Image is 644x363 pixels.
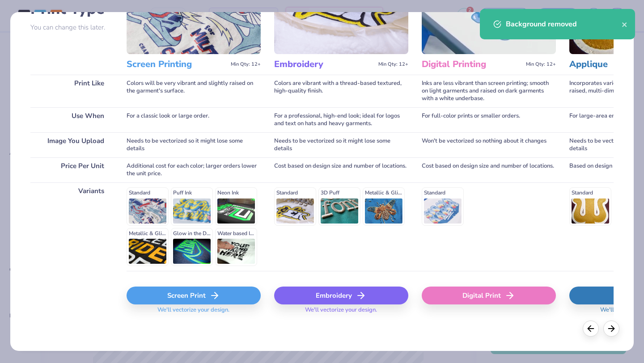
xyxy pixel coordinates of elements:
div: Colors will be very vibrant and slightly raised on the garment's surface. [127,75,261,107]
div: Price Per Unit [30,157,113,182]
p: You can change this later. [30,24,113,31]
div: Print Like [30,75,113,107]
h3: Screen Printing [127,59,227,70]
div: For full-color prints or smaller orders. [422,107,556,132]
div: Won't be vectorized so nothing about it changes [422,132,556,157]
span: We'll vectorize your design. [154,306,233,319]
div: Inks are less vibrant than screen printing; smooth on light garments and raised on dark garments ... [422,75,556,107]
div: Colors are vibrant with a thread-based textured, high-quality finish. [274,75,408,107]
div: Image You Upload [30,132,113,157]
div: Needs to be vectorized so it might lose some details [274,132,408,157]
div: Cost based on design size and number of locations. [422,157,556,182]
button: close [622,19,628,30]
div: Variants [30,182,113,271]
span: Min Qty: 12+ [526,61,556,68]
div: For a classic look or large order. [127,107,261,132]
h3: Digital Printing [422,59,522,70]
div: Additional cost for each color; larger orders lower the unit price. [127,157,261,182]
div: Background removed [506,19,622,30]
div: Embroidery [274,287,408,304]
span: Min Qty: 12+ [231,61,261,68]
span: We'll vectorize your design. [301,306,381,319]
div: Screen Print [127,287,261,304]
div: For a professional, high-end look; ideal for logos and text on hats and heavy garments. [274,107,408,132]
div: Cost based on design size and number of locations. [274,157,408,182]
h3: Embroidery [274,59,375,70]
div: Digital Print [422,287,556,304]
span: Min Qty: 12+ [378,61,408,68]
div: Needs to be vectorized so it might lose some details [127,132,261,157]
div: Use When [30,107,113,132]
